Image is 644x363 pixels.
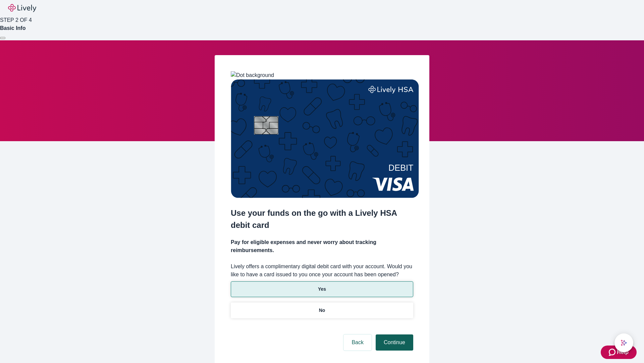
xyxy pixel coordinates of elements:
h2: Use your funds on the go with a Lively HSA debit card [231,207,413,231]
button: No [231,302,413,318]
h4: Pay for eligible expenses and never worry about tracking reimbursements. [231,238,413,254]
img: Lively [8,4,36,12]
p: Yes [318,286,326,293]
label: Lively offers a complimentary digital debit card with your account. Would you like to have a card... [231,263,413,279]
img: Dot background [231,71,274,79]
svg: Lively AI Assistant [621,339,627,346]
p: No [319,307,325,314]
button: Continue [376,334,413,351]
button: chat [614,333,633,352]
svg: Zendesk support icon [609,348,617,356]
span: Help [617,348,629,356]
button: Back [343,334,372,351]
button: Yes [231,281,413,297]
button: Zendesk support iconHelp [601,346,637,359]
img: Debit card [231,79,419,198]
